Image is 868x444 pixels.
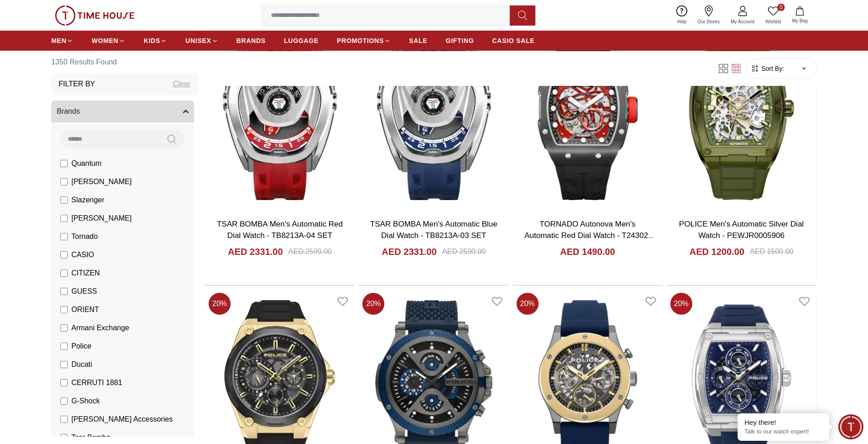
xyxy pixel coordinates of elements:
[60,416,68,423] input: [PERSON_NAME] Accessories
[60,251,68,259] input: CASIO
[71,231,98,242] span: Tornado
[672,4,692,27] a: Help
[237,32,266,49] a: BRANDS
[144,36,160,45] span: KIDS
[690,245,744,258] h4: AED 1200.00
[284,32,319,49] a: LUGGAGE
[409,36,427,45] span: SALE
[446,32,474,49] a: GIFTING
[744,428,822,436] p: Talk to our watch expert!
[51,100,194,122] button: Brands
[762,18,785,25] span: Wishlist
[185,36,211,45] span: UNISEX
[71,414,173,425] span: [PERSON_NAME] Accessories
[694,18,723,25] span: Our Stores
[744,418,822,427] div: Hey there!
[71,359,92,370] span: Ducati
[674,18,690,25] span: Help
[517,293,539,315] span: 20 %
[788,17,811,24] span: My Bag
[92,32,125,49] a: WOMEN
[92,36,119,45] span: WOMEN
[362,293,384,315] span: 20 %
[185,32,218,49] a: UNISEX
[71,268,100,279] span: CITIZEN
[217,220,343,240] a: TSAR BOMBA Men's Automatic Red Dial Watch - TB8213A-04 SET
[679,220,804,240] a: POLICE Men's Automatic Silver Dial Watch - PEWJR0005906
[492,36,535,45] span: CASIO SALE
[359,16,508,211] img: TSAR BOMBA Men's Automatic Blue Dial Watch - TB8213A-03 SET
[51,51,198,73] h6: 1350 Results Found
[60,306,68,313] input: ORIENT
[60,288,68,295] input: GUESS
[237,36,266,45] span: BRANDS
[60,215,68,222] input: [PERSON_NAME]
[442,246,485,257] div: AED 2590.00
[60,178,68,185] input: [PERSON_NAME]
[71,341,92,352] span: Police
[692,4,725,27] a: Our Stores
[777,4,785,11] span: 0
[284,36,319,45] span: LUGGAGE
[55,5,135,26] img: ...
[492,32,535,49] a: CASIO SALE
[57,106,80,117] span: Brands
[382,245,437,258] h4: AED 2331.00
[60,196,68,204] input: Slazenger
[409,32,427,49] a: SALE
[524,220,656,252] a: TORNADO Autonova Men's Automatic Red Dial Watch - T24302-XSBB
[71,432,110,443] span: Tsar Bomba
[60,379,68,386] input: CERRUTI 1881
[838,414,863,439] div: Chat Widget
[71,176,132,187] span: [PERSON_NAME]
[288,246,332,257] div: AED 2590.00
[71,377,122,388] span: CERRUTI 1881
[670,293,692,315] span: 20 %
[60,434,68,441] input: Tsar Bomba
[205,16,355,211] img: TSAR BOMBA Men's Automatic Red Dial Watch - TB8213A-04 SET
[228,245,283,258] h4: AED 2331.00
[787,5,813,26] button: My Bag
[760,4,787,27] a: 0Wishlist
[173,79,190,90] div: Clear
[71,304,99,315] span: ORIENT
[667,16,816,211] img: POLICE Men's Automatic Silver Dial Watch - PEWJR0005906
[71,195,104,206] span: Slazenger
[60,160,68,167] input: Quantum
[446,36,474,45] span: GIFTING
[337,32,391,49] a: PROMOTIONS
[750,246,793,257] div: AED 1500.00
[71,249,94,260] span: CASIO
[60,270,68,277] input: CITIZEN
[71,322,129,333] span: Armani Exchange
[71,158,102,169] span: Quantum
[760,64,784,73] span: Sort By:
[60,343,68,350] input: Police
[750,64,784,73] button: Sort By:
[71,213,132,224] span: [PERSON_NAME]
[71,286,97,297] span: GUESS
[337,36,384,45] span: PROMOTIONS
[60,397,68,405] input: G-Shock
[560,245,615,258] h4: AED 1490.00
[51,32,73,49] a: MEN
[60,233,68,240] input: Tornado
[60,361,68,368] input: Ducati
[59,79,95,90] h3: Filter By
[60,324,68,332] input: Armani Exchange
[513,16,663,211] img: TORNADO Autonova Men's Automatic Red Dial Watch - T24302-XSBB
[71,396,100,407] span: G-Shock
[727,18,758,25] span: My Account
[209,293,231,315] span: 20 %
[144,32,167,49] a: KIDS
[370,220,497,240] a: TSAR BOMBA Men's Automatic Blue Dial Watch - TB8213A-03 SET
[51,36,66,45] span: MEN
